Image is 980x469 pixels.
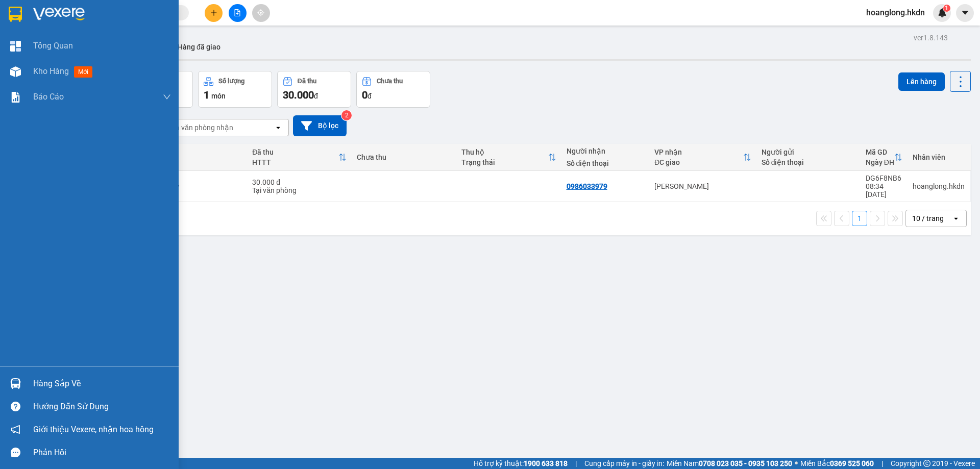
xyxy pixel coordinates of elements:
[229,4,247,22] button: file-add
[762,148,855,156] div: Người gửi
[5,67,68,109] b: 04 Phạm Hồng Thái, [GEOGRAPHIC_DATA]
[33,376,171,391] div: Hàng sắp về
[362,89,367,101] span: 0
[9,7,22,22] img: logo-vxr
[11,402,20,411] span: question-circle
[584,458,664,469] span: Cung cấp máy in - giấy in:
[914,32,948,43] div: ver 1.8.143
[357,153,452,161] div: Chưa thu
[252,148,338,156] div: Đã thu
[74,66,92,78] span: mới
[943,5,950,12] sup: 1
[667,458,792,469] span: Miền Nam
[252,158,338,166] div: HTTT
[5,5,148,24] li: [PERSON_NAME]
[33,66,69,76] span: Kho hàng
[283,89,314,101] span: 30.000
[881,458,883,469] span: |
[830,459,874,467] strong: 0369 525 060
[33,423,154,436] span: Giới thiệu Vexere, nhận hoa hồng
[163,93,171,101] span: down
[277,71,351,108] button: Đã thu30.000đ
[298,78,316,85] div: Đã thu
[923,460,930,467] span: copyright
[210,9,217,16] span: plus
[252,186,346,194] div: Tại văn phòng
[150,182,242,190] div: hs cr ckty
[575,458,577,469] span: |
[461,158,548,166] div: Trạng thái
[10,66,21,77] img: warehouse-icon
[257,9,264,16] span: aim
[314,92,318,100] span: đ
[341,110,352,120] sup: 2
[247,144,351,171] th: Toggle SortBy
[163,122,233,133] div: Chọn văn phòng nhận
[567,159,645,167] div: Số điện thoại
[913,153,965,161] div: Nhân viên
[800,458,874,469] span: Miền Bắc
[866,174,902,182] div: DG6F8NB6
[205,4,223,22] button: plus
[654,182,751,190] div: [PERSON_NAME]
[524,459,568,467] strong: 1900 633 818
[474,458,568,469] span: Hỗ trợ kỹ thuật:
[252,4,270,22] button: aim
[5,43,70,66] li: VP VP Buôn Ma Thuột
[866,182,902,199] div: 08:34 [DATE]
[274,124,282,132] svg: open
[654,148,743,156] div: VP nhận
[938,8,947,17] img: icon-new-feature
[10,92,21,103] img: solution-icon
[945,5,948,12] span: 1
[367,92,372,100] span: đ
[150,148,242,156] div: Tên món
[10,41,21,52] img: dashboard-icon
[10,378,21,389] img: warehouse-icon
[866,158,894,166] div: Ngày ĐH
[70,43,136,55] li: VP [PERSON_NAME]
[567,182,607,190] div: 0986033979
[11,425,20,434] span: notification
[33,399,171,414] div: Hướng dẫn sử dụng
[961,8,970,17] span: caret-down
[567,147,645,155] div: Người nhận
[33,39,73,52] span: Tổng Quan
[33,445,171,460] div: Phản hồi
[234,9,241,16] span: file-add
[11,448,20,457] span: message
[252,178,346,186] div: 30.000 đ
[211,92,226,100] span: món
[861,144,908,171] th: Toggle SortBy
[898,72,945,91] button: Lên hàng
[5,5,41,41] img: logo.jpg
[795,461,798,465] span: ⚪️
[5,68,12,75] span: environment
[852,211,867,226] button: 1
[654,158,743,166] div: ĐC giao
[204,89,209,101] span: 1
[762,158,855,166] div: Số điện thoại
[150,158,242,166] div: Ghi chú
[33,90,64,103] span: Báo cáo
[912,213,944,224] div: 10 / trang
[356,71,430,108] button: Chưa thu0đ
[456,144,561,171] th: Toggle SortBy
[699,459,792,467] strong: 0708 023 035 - 0935 103 250
[858,6,933,19] span: hoanglong.hkdn
[169,35,229,59] button: Hàng đã giao
[956,4,974,22] button: caret-down
[649,144,756,171] th: Toggle SortBy
[218,78,244,85] div: Số lượng
[866,148,894,156] div: Mã GD
[198,71,272,108] button: Số lượng1món
[70,57,78,64] span: environment
[952,214,960,223] svg: open
[913,182,965,190] div: hoanglong.hkdn
[293,115,347,136] button: Bộ lọc
[461,148,548,156] div: Thu hộ
[377,78,403,85] div: Chưa thu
